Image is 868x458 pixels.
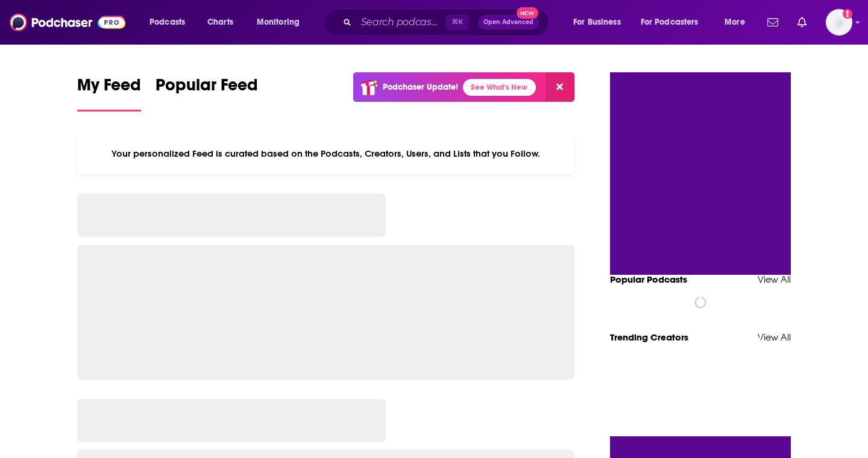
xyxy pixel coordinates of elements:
button: open menu [716,13,760,32]
span: Popular Feed [156,75,258,102]
div: Search podcasts, credits, & more... [335,8,561,36]
a: Show notifications dropdown [793,12,811,33]
span: Monitoring [257,14,300,31]
a: See What's New [463,79,536,96]
a: Show notifications dropdown [763,12,783,33]
span: New [517,7,538,19]
span: ⌘ K [446,14,468,30]
button: Show profile menu [826,9,852,36]
button: open menu [565,13,636,32]
a: Trending Creators [610,331,688,343]
button: open menu [141,13,201,32]
span: For Podcasters [641,14,699,31]
button: open menu [633,13,716,32]
span: Logged in as jillgoldstein [826,9,852,36]
p: Podchaser Update! [383,82,458,92]
button: open menu [248,13,315,32]
img: Podchaser - Follow, Share and Rate Podcasts [10,11,125,34]
a: Popular Feed [156,75,258,111]
a: My Feed [77,75,141,111]
a: Popular Podcasts [610,274,687,285]
span: Open Advanced [483,19,533,25]
button: Open AdvancedNew [478,15,539,30]
div: Your personalized Feed is curated based on the Podcasts, Creators, Users, and Lists that you Follow. [77,133,574,174]
span: Charts [207,14,233,31]
span: Podcasts [149,14,185,31]
a: Charts [200,13,241,32]
a: View All [758,331,791,343]
a: View All [758,274,791,285]
span: More [725,14,745,31]
img: User Profile [826,9,852,36]
input: Search podcasts, credits, & more... [356,13,446,32]
svg: Add a profile image [843,9,852,19]
span: My Feed [77,75,141,102]
span: For Business [573,14,621,31]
